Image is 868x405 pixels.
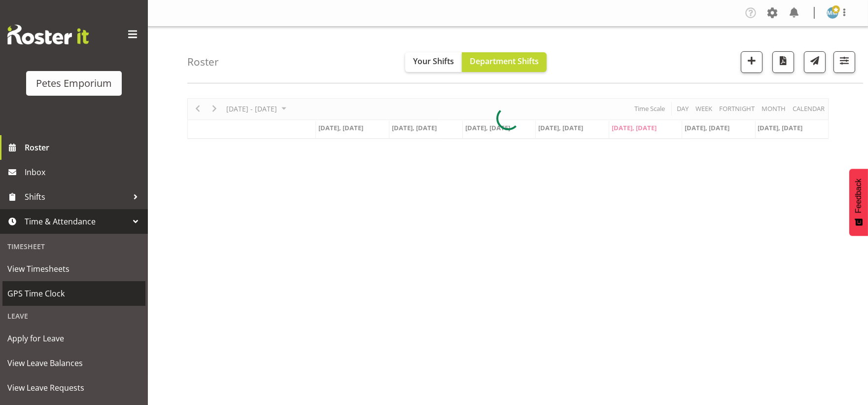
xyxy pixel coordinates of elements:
[2,236,145,257] div: Timesheet
[2,306,145,326] div: Leave
[827,7,838,19] img: mandy-mosley3858.jpg
[772,51,794,73] button: Download a PDF of the roster according to the set date range.
[7,261,140,276] span: View Timesheets
[7,380,140,395] span: View Leave Requests
[187,56,219,68] h4: Roster
[741,51,763,73] button: Add a new shift
[833,51,855,73] button: Filter Shifts
[25,189,128,204] span: Shifts
[25,165,143,180] span: Inbox
[2,326,145,351] a: Apply for Leave
[2,375,145,400] a: View Leave Requests
[849,169,868,236] button: Feedback - Show survey
[36,76,112,91] div: Petes Emporium
[405,52,462,72] button: Your Shifts
[7,25,89,44] img: Rosterit website logo
[2,281,145,306] a: GPS Time Clock
[7,286,140,301] span: GPS Time Clock
[25,214,128,229] span: Time & Attendance
[854,179,863,213] span: Feedback
[25,140,143,155] span: Roster
[413,56,454,67] span: Your Shifts
[2,257,145,281] a: View Timesheets
[7,356,140,370] span: View Leave Balances
[804,51,826,73] button: Send a list of all shifts for the selected filtered period to all rostered employees.
[7,331,140,346] span: Apply for Leave
[470,56,539,67] span: Department Shifts
[462,52,547,72] button: Department Shifts
[2,351,145,375] a: View Leave Balances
